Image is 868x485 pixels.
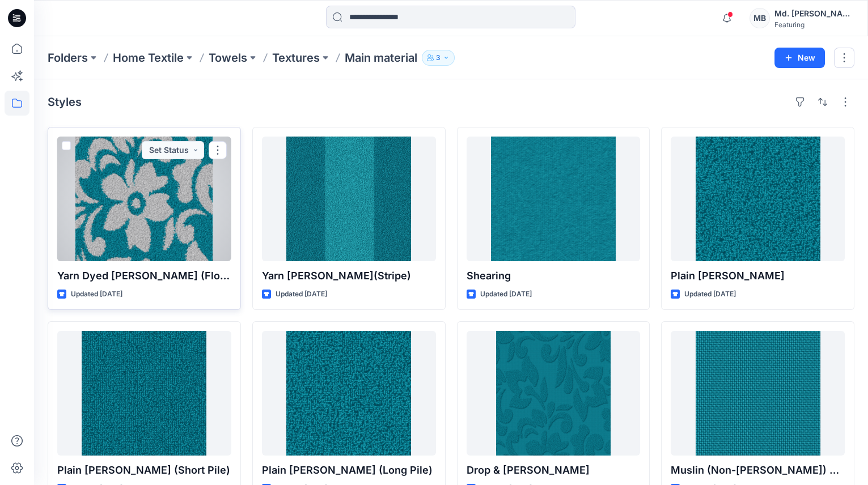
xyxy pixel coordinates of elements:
a: Yarn Dyed Terry (Floral) [57,137,231,261]
h4: Styles [48,95,82,109]
a: Plain Terry (Short Pile) [57,331,231,456]
p: Plain [PERSON_NAME] [671,268,845,284]
a: Home Textile [113,50,184,66]
div: Md. [PERSON_NAME] [774,7,854,20]
p: Yarn [PERSON_NAME](Stripe) [262,268,436,284]
p: Drop & [PERSON_NAME] [467,462,641,478]
p: Updated [DATE] [684,288,736,300]
p: Muslin (Non-[PERSON_NAME]) Dobby [671,462,845,478]
div: MB [750,8,770,28]
a: Drop & Terry Jacquard [467,331,641,456]
p: Yarn Dyed [PERSON_NAME] (Floral) [57,268,231,284]
p: Updated [DATE] [71,288,122,300]
a: Textures [272,50,320,66]
a: Yarn Dyed Terry(Stripe) [262,137,436,261]
p: Main material [345,50,417,66]
button: New [774,48,825,68]
button: 3 [422,50,455,66]
a: Muslin (Non-terry) Dobby [671,331,845,456]
p: Plain [PERSON_NAME] (Long Pile) [262,462,436,478]
a: Shearing [467,137,641,261]
a: Plain Terry (Long Pile) [262,331,436,456]
p: 3 [436,52,441,64]
div: Featuring [774,20,854,29]
p: Shearing [467,268,641,284]
a: Towels [209,50,247,66]
p: Updated [DATE] [480,288,532,300]
p: Plain [PERSON_NAME] (Short Pile) [57,462,231,478]
a: Plain Terry [671,137,845,261]
p: Updated [DATE] [276,288,327,300]
a: Folders [48,50,88,66]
